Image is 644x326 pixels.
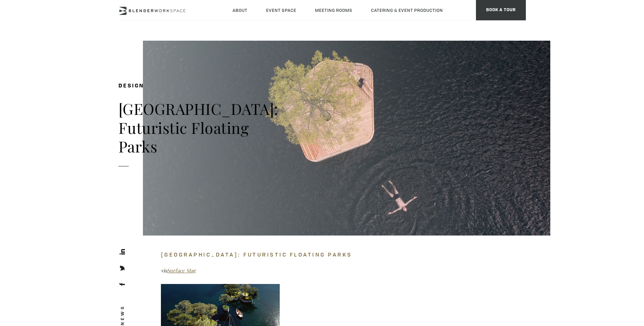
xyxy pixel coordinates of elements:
em: via [161,267,196,274]
a: Surface Mag [167,267,196,274]
span: Design [118,84,144,89]
h4: [GEOGRAPHIC_DATA]: Futuristic Floating Parks [161,249,449,260]
h1: [GEOGRAPHIC_DATA]: Futuristic Floating Parks [118,99,288,156]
